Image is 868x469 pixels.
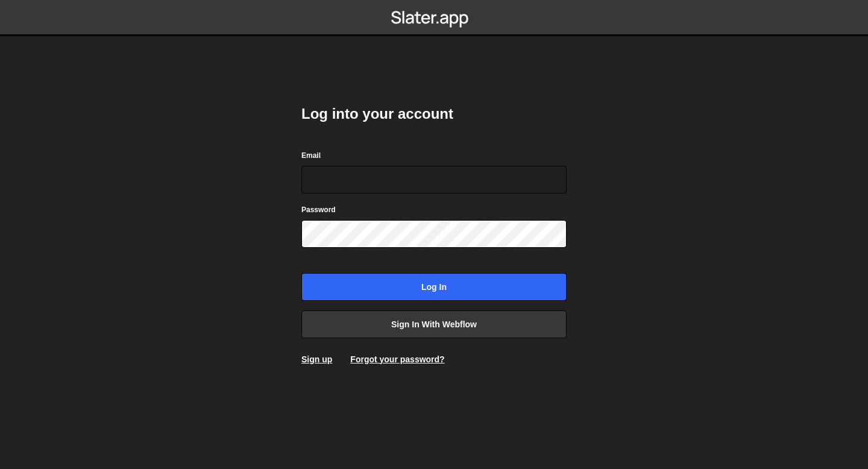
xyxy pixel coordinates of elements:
h2: Log into your account [301,104,567,124]
input: Log in [301,273,567,301]
label: Email [301,150,321,162]
a: Sign in with Webflow [301,310,567,338]
a: Sign up [301,354,332,364]
a: Forgot your password? [350,354,444,364]
label: Password [301,204,336,216]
